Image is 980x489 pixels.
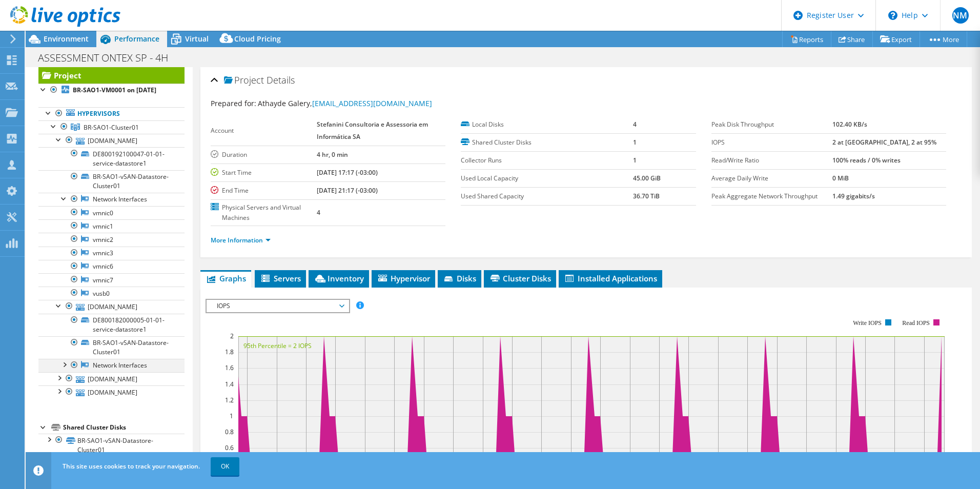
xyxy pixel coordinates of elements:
b: 100% reads / 0% writes [832,156,901,165]
span: Inventory [314,273,364,283]
label: Physical Servers and Virtual Machines [211,202,317,223]
b: 0 MiB [832,174,849,182]
b: 1.49 gigabits/s [832,192,875,200]
label: End Time [211,186,317,196]
a: Network Interfaces [38,193,185,206]
a: Project [38,67,185,84]
span: Athayde Galery, [258,98,432,108]
span: Virtual [185,34,209,44]
span: Disks [443,273,476,283]
span: Cluster Disks [489,273,551,283]
label: Peak Aggregate Network Throughput [711,191,833,201]
text: Write IOPS [853,319,882,327]
a: OK [211,457,239,476]
a: BR-SAO1-vSAN-Datastore-Cluster01 [38,336,185,359]
a: Network Interfaces [38,359,185,372]
span: IOPS [212,300,343,312]
label: Collector Runs [461,155,633,166]
a: BR-SAO1-Cluster01 [38,120,185,134]
text: Read IOPS [902,319,930,327]
a: vmnic6 [38,260,185,273]
a: Reports [782,31,831,47]
b: 1 [633,138,637,147]
b: Stefanini Consultoria e Assessoria em Informática SA [317,120,428,141]
a: vmnic1 [38,219,185,233]
h1: ASSESSMENT ONTEX SP - 4H [33,52,184,64]
label: Duration [211,150,317,160]
svg: \n [888,11,897,20]
b: 102.40 KB/s [832,120,867,129]
a: vmnic7 [38,273,185,287]
a: Share [831,31,873,47]
span: Installed Applications [564,273,657,283]
a: [DOMAIN_NAME] [38,372,185,385]
a: vmnic2 [38,233,185,246]
a: vmnic3 [38,247,185,260]
label: Prepared for: [211,98,256,108]
span: Graphs [206,273,246,283]
text: 0.8 [225,427,234,436]
label: Peak Disk Throughput [711,119,833,130]
label: Read/Write Ratio [711,155,833,166]
span: This site uses cookies to track your navigation. [63,462,200,471]
span: Performance [114,34,159,44]
b: 45.00 GiB [633,174,661,182]
span: Environment [44,34,89,44]
a: Export [872,31,920,47]
label: Used Shared Capacity [461,191,633,201]
text: 95th Percentile = 2 IOPS [243,341,312,350]
span: Servers [260,273,301,283]
text: 1.8 [225,348,234,356]
text: 2 [230,332,234,340]
label: Used Local Capacity [461,173,633,184]
div: Shared Cluster Disks [63,421,185,434]
a: [EMAIL_ADDRESS][DOMAIN_NAME] [312,98,432,108]
a: [DOMAIN_NAME] [38,134,185,147]
a: vmnic0 [38,206,185,219]
span: Project [224,75,264,86]
a: BR-SAO1-vSAN-Datastore-Cluster01 [38,170,185,193]
b: 4 [317,208,320,217]
a: BR-SAO1-VM0001 on [DATE] [38,84,185,97]
text: 1.4 [225,380,234,389]
b: 4 [633,120,637,129]
span: Hypervisor [377,273,430,283]
span: NM [952,7,969,24]
a: [DOMAIN_NAME] [38,300,185,313]
span: BR-SAO1-Cluster01 [84,123,139,132]
label: Shared Cluster Disks [461,137,633,148]
label: IOPS [711,137,833,148]
a: DE800192100047-01-01-service-datastore1 [38,147,185,170]
a: [DOMAIN_NAME] [38,385,185,399]
text: 0.6 [225,443,234,452]
b: BR-SAO1-VM0001 on [DATE] [73,86,156,94]
b: [DATE] 17:17 (-03:00) [317,168,378,177]
b: 36.70 TiB [633,192,660,200]
b: [DATE] 21:17 (-03:00) [317,186,378,195]
label: Account [211,126,317,136]
text: 1 [230,412,233,420]
a: More [920,31,967,47]
a: BR-SAO1-vSAN-Datastore-Cluster01 [38,434,185,456]
label: Average Daily Write [711,173,833,184]
a: Hypervisors [38,107,185,120]
label: Local Disks [461,119,633,130]
a: DE800182000005-01-01-service-datastore1 [38,314,185,336]
text: 1.2 [225,396,234,404]
text: 1.6 [225,363,234,372]
b: 1 [633,156,637,165]
a: More Information [211,236,271,244]
label: Start Time [211,168,317,178]
span: Details [267,74,295,86]
b: 2 at [GEOGRAPHIC_DATA], 2 at 95% [832,138,936,147]
b: 4 hr, 0 min [317,150,348,159]
span: Cloud Pricing [234,34,281,44]
a: vusb0 [38,287,185,300]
